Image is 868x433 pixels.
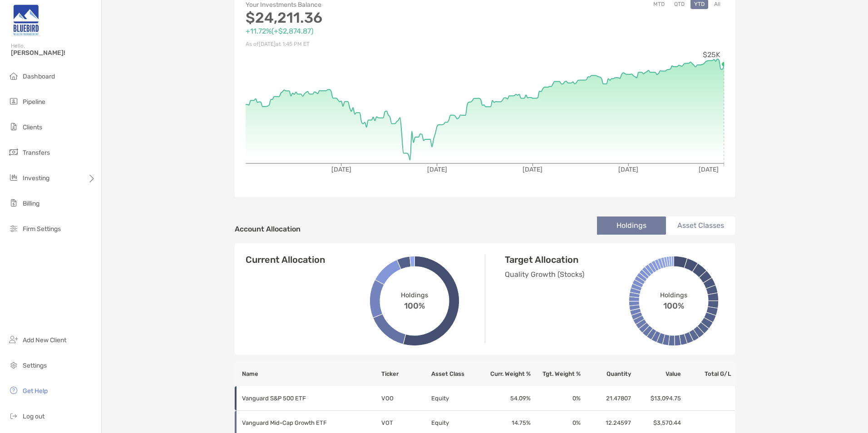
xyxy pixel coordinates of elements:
span: [PERSON_NAME]! [11,49,96,57]
li: Holdings [597,216,666,235]
tspan: [DATE] [427,166,447,173]
span: Log out [23,413,44,420]
th: Tgt. Weight % [531,362,581,386]
span: Add New Client [23,336,66,344]
img: get-help icon [8,385,19,396]
span: Holdings [401,291,428,299]
img: settings icon [8,359,19,370]
tspan: $25K [703,50,720,59]
span: 100% [663,299,684,310]
span: 100% [404,299,425,310]
h4: Current Allocation [246,254,325,265]
p: Vanguard Mid-Cap Growth ETF [242,417,369,428]
img: add_new_client icon [8,334,19,345]
h4: Target Allocation [505,254,646,265]
span: Investing [23,174,49,182]
tspan: [DATE] [523,166,542,173]
td: $13,094.75 [631,386,681,411]
td: 54.09 % [481,386,531,411]
img: logout icon [8,410,19,421]
span: Billing [23,200,39,207]
img: pipeline icon [8,96,19,107]
th: Name [235,362,381,386]
td: 21.47807 [581,386,631,411]
img: transfers icon [8,147,19,157]
span: Holdings [660,291,687,299]
th: Asset Class [431,362,481,386]
span: Settings [23,362,47,369]
tspan: [DATE] [699,166,719,173]
p: Quality Growth (Stocks) [505,269,646,280]
span: Dashboard [23,73,55,80]
th: Curr. Weight % [481,362,531,386]
th: Total G/L [681,362,735,386]
td: VOO [381,386,431,411]
img: clients icon [8,121,19,132]
th: Quantity [581,362,631,386]
img: firm-settings icon [8,223,19,234]
th: Value [631,362,681,386]
img: investing icon [8,172,19,183]
span: Clients [23,123,42,131]
td: Equity [431,386,481,411]
li: Asset Classes [666,216,735,235]
p: Vanguard S&P 500 ETF [242,393,369,404]
p: As of [DATE] at 1:45 PM ET [246,39,485,50]
span: Get Help [23,387,48,395]
img: Zoe Logo [11,4,41,36]
tspan: [DATE] [618,166,638,173]
p: +11.72% ( +$2,874.87 ) [246,25,485,37]
span: Firm Settings [23,225,61,233]
p: $24,211.36 [246,12,485,24]
th: Ticker [381,362,431,386]
span: Pipeline [23,98,45,106]
h4: Account Allocation [235,225,301,233]
img: billing icon [8,197,19,208]
td: 0 % [531,386,581,411]
img: dashboard icon [8,70,19,81]
span: Transfers [23,149,50,157]
tspan: [DATE] [331,166,351,173]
